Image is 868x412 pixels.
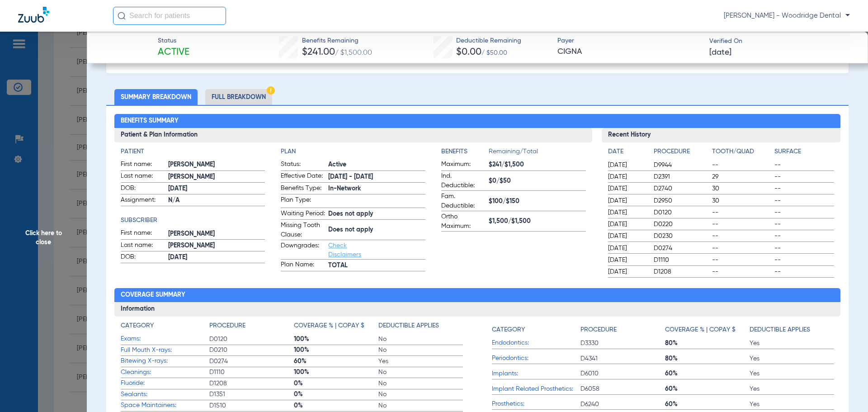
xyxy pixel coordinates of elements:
span: Yes [750,339,834,348]
span: Yes [378,357,463,366]
span: D1351 [209,390,294,399]
span: 29 [712,172,772,181]
span: D0230 [654,232,709,241]
span: 60% [665,384,750,393]
span: [PERSON_NAME] [168,160,265,170]
h4: Deductible Applies [378,321,439,331]
h4: Date [608,147,646,156]
span: [DATE] [608,244,646,253]
app-breakdown-title: Procedure [654,147,709,160]
span: 30 [712,184,772,193]
span: [DATE] [168,253,265,262]
span: Does not apply [328,225,425,235]
span: TOTAL [328,261,425,270]
span: / $1,500.00 [335,49,372,57]
span: $0.00 [456,47,481,57]
span: Sealants: [121,390,209,399]
span: D0274 [654,244,709,253]
span: No [378,335,463,344]
span: Plan Type: [281,195,325,208]
span: CIGNA [557,46,702,57]
span: D0274 [209,357,294,366]
h2: Coverage Summary [114,288,841,303]
span: [PERSON_NAME] - Woodridge Dental [724,11,850,20]
input: Search for patients [113,7,226,25]
span: D1510 [209,401,294,410]
app-breakdown-title: Surface [774,147,834,160]
span: D6240 [580,400,665,409]
span: Ortho Maximum: [441,212,486,231]
span: First name: [121,228,165,239]
span: [DATE] [709,47,731,58]
span: Periodontics: [492,354,580,363]
span: D1208 [654,267,709,276]
span: D6058 [580,384,665,393]
h3: Information [114,302,841,317]
span: D0220 [654,220,709,229]
span: No [378,379,463,388]
span: Deductible Remaining [456,36,521,46]
span: Last name: [121,241,165,251]
span: [DATE] [608,267,646,276]
span: Implants: [492,369,580,379]
span: Verified On [709,37,854,46]
h4: Subscriber [121,216,265,225]
span: -- [712,208,772,217]
span: Ind. Deductible: [441,171,486,190]
h4: Category [492,325,525,335]
span: Yes [750,400,834,409]
span: -- [774,244,834,253]
span: D0120 [209,335,294,344]
h2: Benefits Summary [114,114,841,128]
span: Assignment: [121,195,165,206]
h4: Procedure [209,321,245,331]
h4: Coverage % | Copay $ [294,321,364,331]
span: -- [774,161,834,170]
app-breakdown-title: Deductible Applies [750,321,834,338]
app-breakdown-title: Date [608,147,646,160]
span: N/A [168,196,265,205]
span: $100/$150 [489,197,586,206]
span: [DATE] [608,184,646,193]
span: / $50.00 [481,50,507,56]
span: [DATE] [608,256,646,265]
span: Remaining/Total [489,147,586,160]
h4: Coverage % | Copay $ [665,325,736,335]
span: Effective Date: [281,171,325,182]
span: Missing Tooth Clause: [281,221,325,240]
h4: Surface [774,147,834,156]
span: No [378,368,463,377]
span: Yes [750,384,834,393]
app-breakdown-title: Deductible Applies [378,321,463,334]
span: Fluoride: [121,379,209,388]
h3: Patient & Plan Information [114,128,592,142]
span: [DATE] [608,172,646,181]
h4: Benefits [441,147,489,156]
span: D2391 [654,172,709,181]
span: -- [774,220,834,229]
span: -- [774,184,834,193]
span: Downgrades: [281,241,325,259]
span: Yes [750,369,834,378]
span: D2950 [654,196,709,205]
span: Last name: [121,171,165,182]
span: $1,500/$1,500 [489,217,586,226]
span: Implant Related Prosthetics: [492,384,580,394]
app-breakdown-title: Tooth/Quad [712,147,772,160]
span: Yes [750,354,834,363]
span: [PERSON_NAME] [168,229,265,239]
app-breakdown-title: Benefits [441,147,489,160]
span: D1110 [654,256,709,265]
span: [DATE] [608,196,646,205]
span: D1208 [209,379,294,388]
span: [DATE] [168,184,265,194]
span: DOB: [121,252,165,263]
span: 60% [665,369,750,378]
span: Does not apply [328,209,425,219]
span: -- [712,220,772,229]
span: Exams: [121,334,209,344]
span: [DATE] [608,220,646,229]
span: No [378,401,463,410]
span: -- [712,232,772,241]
